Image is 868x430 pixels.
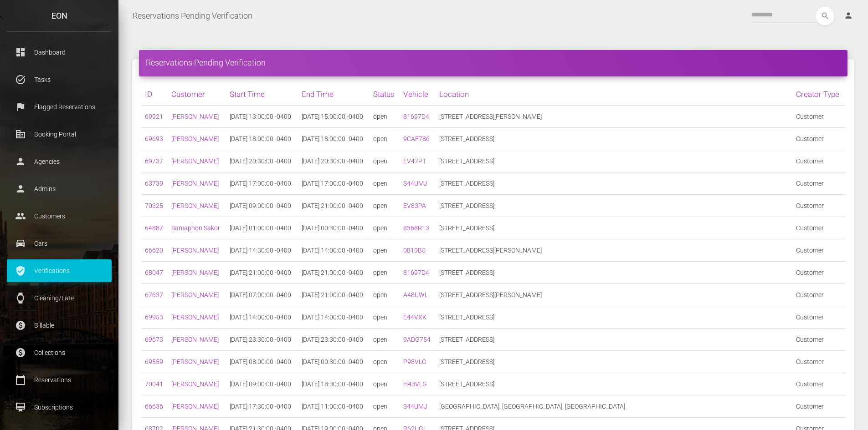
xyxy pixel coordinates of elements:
[145,135,163,142] a: 69693
[7,96,112,118] a: flag Flagged Reservations
[171,358,219,365] a: [PERSON_NAME]
[403,380,427,388] a: H43VLG
[14,346,105,359] p: Collections
[145,380,163,388] a: 70041
[403,291,428,298] a: A48UWL
[7,341,112,364] a: paid Collections
[298,106,370,128] td: [DATE] 15:00:00 -0400
[403,336,431,343] a: 9ADG754
[7,68,112,91] a: task_alt Tasks
[7,41,112,64] a: dashboard Dashboard
[792,172,845,195] td: Customer
[171,269,219,276] a: [PERSON_NAME]
[7,205,112,228] a: people Customers
[226,217,298,239] td: [DATE] 01:00:00 -0400
[14,100,105,114] p: Flagged Reservations
[403,113,429,120] a: 81697D4
[298,306,370,329] td: [DATE] 14:00:00 -0400
[370,306,400,329] td: open
[792,395,845,418] td: Customer
[792,262,845,284] td: Customer
[792,373,845,395] td: Customer
[298,351,370,373] td: [DATE] 00:30:00 -0400
[370,373,400,395] td: open
[792,306,845,329] td: Customer
[226,239,298,262] td: [DATE] 14:30:00 -0400
[145,314,163,321] a: 69953
[14,400,105,414] p: Subscriptions
[145,403,163,410] a: 66636
[141,83,168,106] th: ID
[14,373,105,387] p: Reservations
[14,209,105,223] p: Customers
[14,155,105,168] p: Agencies
[171,113,219,120] a: [PERSON_NAME]
[226,150,298,172] td: [DATE] 20:30:00 -0400
[436,150,792,172] td: [STREET_ADDRESS]
[145,358,163,365] a: 69559
[171,380,219,388] a: [PERSON_NAME]
[403,202,426,209] a: EV83PA
[436,329,792,351] td: [STREET_ADDRESS]
[226,106,298,128] td: [DATE] 13:00:00 -0400
[14,73,105,86] p: Tasks
[7,314,112,337] a: paid Billable
[436,262,792,284] td: [STREET_ADDRESS]
[171,135,219,142] a: [PERSON_NAME]
[226,329,298,351] td: [DATE] 23:30:00 -0400
[145,336,163,343] a: 69673
[14,319,105,332] p: Billable
[844,11,853,20] i: person
[145,113,163,120] a: 69921
[403,135,430,142] a: 9CAF786
[403,403,427,410] a: S44UMJ
[400,83,436,106] th: Vehicle
[792,329,845,351] td: Customer
[298,172,370,195] td: [DATE] 17:00:00 -0400
[370,217,400,239] td: open
[171,180,219,187] a: [PERSON_NAME]
[7,232,112,255] a: drive_eta Cars
[792,284,845,306] td: Customer
[7,150,112,173] a: person Agencies
[226,395,298,418] td: [DATE] 17:30:00 -0400
[403,247,426,254] a: 0819B5
[14,46,105,59] p: Dashboard
[171,314,219,321] a: [PERSON_NAME]
[792,83,845,106] th: Creator Type
[133,5,252,27] a: Reservations Pending Verification
[436,351,792,373] td: [STREET_ADDRESS]
[168,83,226,106] th: Customer
[792,195,845,217] td: Customer
[298,195,370,217] td: [DATE] 21:00:00 -0400
[370,83,400,106] th: Status
[816,7,834,25] i: search
[298,329,370,351] td: [DATE] 23:30:00 -0400
[14,264,105,278] p: Verifications
[436,239,792,262] td: [STREET_ADDRESS][PERSON_NAME]
[370,239,400,262] td: open
[171,157,219,165] a: [PERSON_NAME]
[226,351,298,373] td: [DATE] 08:00:00 -0400
[837,7,861,25] a: person
[436,306,792,329] td: [STREET_ADDRESS]
[171,291,219,298] a: [PERSON_NAME]
[370,351,400,373] td: open
[403,314,426,321] a: E44VXK
[792,217,845,239] td: Customer
[145,157,163,165] a: 69737
[226,83,298,106] th: Start Time
[171,247,219,254] a: [PERSON_NAME]
[403,157,426,165] a: EV47PT
[792,106,845,128] td: Customer
[226,172,298,195] td: [DATE] 17:00:00 -0400
[436,373,792,395] td: [STREET_ADDRESS]
[298,239,370,262] td: [DATE] 14:00:00 -0400
[145,269,163,276] a: 68047
[226,284,298,306] td: [DATE] 07:00:00 -0400
[298,373,370,395] td: [DATE] 18:30:00 -0400
[792,150,845,172] td: Customer
[298,128,370,150] td: [DATE] 18:00:00 -0400
[792,351,845,373] td: Customer
[145,247,163,254] a: 66620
